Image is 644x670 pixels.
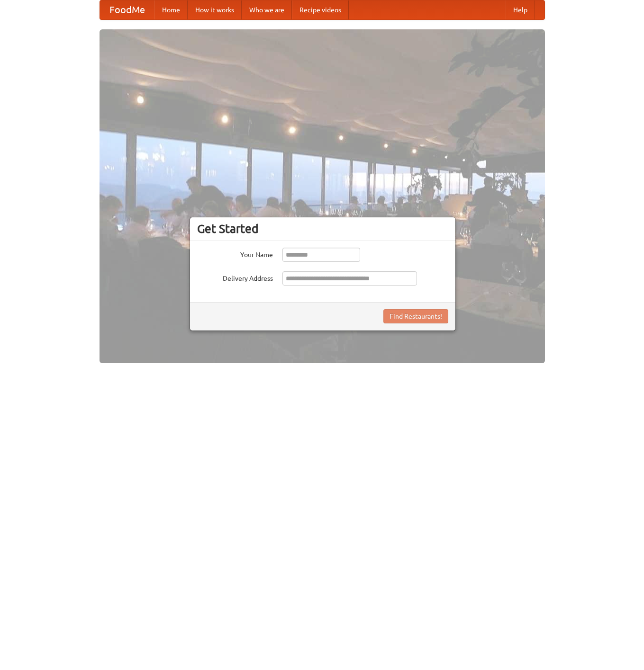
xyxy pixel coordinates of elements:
[197,271,273,283] label: Delivery Address
[197,248,273,259] label: Your Name
[383,309,448,323] button: Find Restaurants!
[506,0,535,19] a: Help
[242,0,292,19] a: Who we are
[292,0,349,19] a: Recipe videos
[197,222,448,236] h3: Get Started
[188,0,242,19] a: How it works
[100,0,154,19] a: FoodMe
[154,0,188,19] a: Home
